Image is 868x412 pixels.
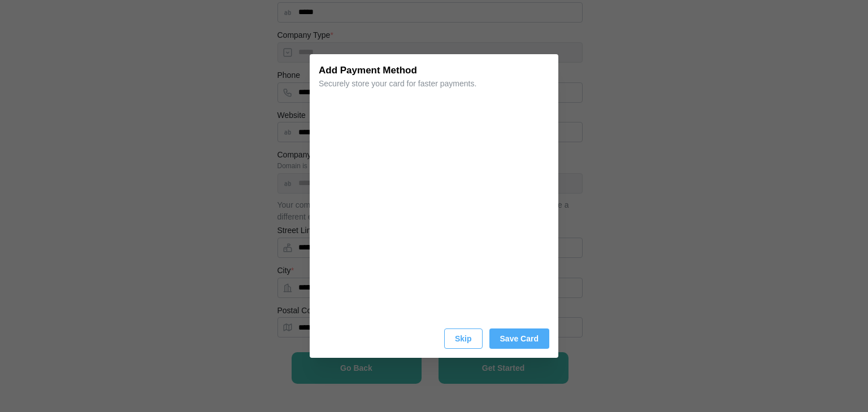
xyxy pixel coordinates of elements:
[489,328,549,349] button: Save Card
[455,329,472,348] span: Skip
[444,328,483,349] button: Skip
[319,78,549,90] div: Securely store your card for faster payments.
[319,63,417,78] div: Add Payment Method
[316,99,552,318] iframe: Secure payment input frame
[500,329,539,348] span: Save Card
